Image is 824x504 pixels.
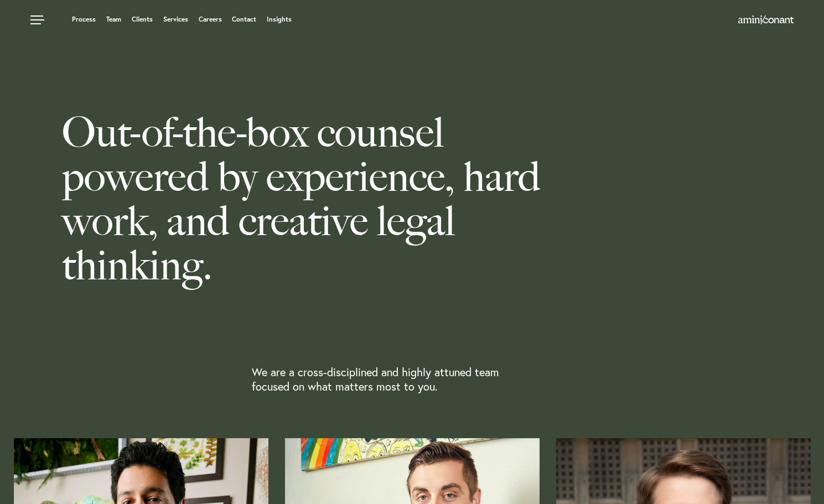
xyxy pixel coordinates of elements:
[232,16,256,23] a: Contact
[72,16,96,23] a: Process
[199,16,222,23] a: Careers
[163,16,188,23] a: Services
[106,16,121,23] a: Team
[132,16,153,23] a: Clients
[267,16,292,23] a: Insights
[738,16,794,25] a: Home
[252,365,528,394] p: We are a cross-disciplined and highly attuned team focused on what matters most to you.
[738,15,794,24] img: Amini & Conant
